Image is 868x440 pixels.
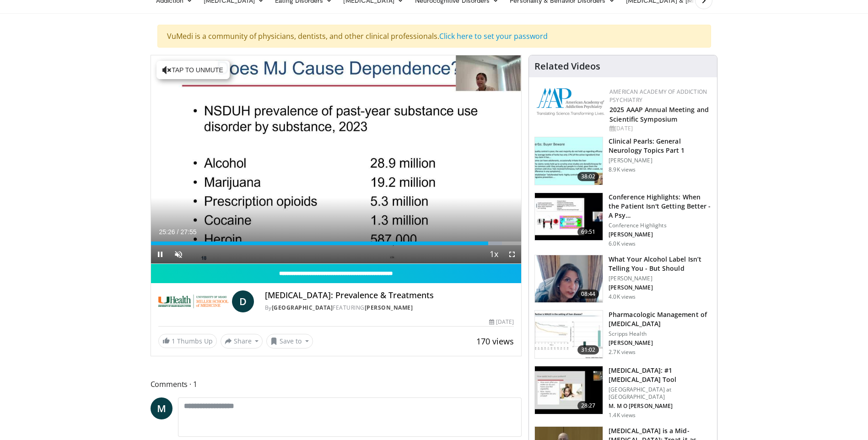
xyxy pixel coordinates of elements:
button: Playback Rate [485,245,503,263]
p: [PERSON_NAME] [609,339,712,347]
p: 6.0K views [609,240,636,247]
p: [PERSON_NAME] [609,157,712,164]
h3: Clinical Pearls: General Neurology Topics Part 1 [609,137,712,155]
p: Conference Highlights [609,222,712,229]
img: 88f7a9dd-1da1-4c5c-8011-5b3372b18c1f.150x105_q85_crop-smart_upscale.jpg [535,366,603,414]
p: [PERSON_NAME] [609,284,712,291]
span: 31:02 [577,345,599,354]
span: 08:44 [577,290,599,299]
h4: [MEDICAL_DATA]: Prevalence & Treatments [265,290,514,300]
a: American Academy of Addiction Psychiatry [609,88,707,104]
h3: Pharmacologic Management of [MEDICAL_DATA] [609,310,712,328]
h3: Conference Highlights: When the Patient Isn't Getting Better - A Psy… [609,193,712,220]
div: [DATE] [489,318,514,326]
img: 3c46fb29-c319-40f0-ac3f-21a5db39118c.png.150x105_q85_crop-smart_upscale.png [535,255,603,303]
button: Unmute [169,245,188,263]
a: [PERSON_NAME] [365,304,413,311]
p: [GEOGRAPHIC_DATA] at [GEOGRAPHIC_DATA] [609,386,712,401]
a: M [151,397,173,419]
a: D [232,290,254,312]
video-js: Video Player [151,55,522,264]
button: Share [221,334,263,349]
span: 25:26 [159,228,175,236]
p: [PERSON_NAME] [609,231,712,238]
span: 27:55 [180,228,196,236]
img: 91ec4e47-6cc3-4d45-a77d-be3eb23d61cb.150x105_q85_crop-smart_upscale.jpg [535,137,603,185]
div: [DATE] [609,124,710,133]
img: b20a009e-c028-45a8-b15f-eefb193e12bc.150x105_q85_crop-smart_upscale.jpg [535,311,603,358]
p: 4.0K views [609,293,636,300]
button: Tap to unmute [156,61,230,79]
button: Fullscreen [503,245,521,263]
span: 38:02 [577,172,599,181]
a: 1 Thumbs Up [158,334,217,348]
span: 28:27 [577,401,599,410]
a: 69:51 Conference Highlights: When the Patient Isn't Getting Better - A Psy… Conference Highlights... [534,193,712,247]
a: 31:02 Pharmacologic Management of [MEDICAL_DATA] Scripps Health [PERSON_NAME] 2.7K views [534,310,712,359]
h3: What Your Alcohol Label Isn’t Telling You - But Should [609,255,712,273]
img: f7c290de-70ae-47e0-9ae1-04035161c232.png.150x105_q85_autocrop_double_scale_upscale_version-0.2.png [536,88,605,116]
span: Comments 1 [151,378,522,390]
a: [GEOGRAPHIC_DATA] [272,304,333,311]
h4: Related Videos [534,61,600,72]
span: / [177,228,179,236]
a: 28:27 [MEDICAL_DATA]: #1 [MEDICAL_DATA] Tool [GEOGRAPHIC_DATA] at [GEOGRAPHIC_DATA] M. M O [PERSO... [534,366,712,419]
div: Progress Bar [151,241,522,245]
h3: [MEDICAL_DATA]: #1 [MEDICAL_DATA] Tool [609,366,712,384]
a: 2025 AAAP Annual Meeting and Scientific Symposium [609,105,709,123]
div: VuMedi is a community of physicians, dentists, and other clinical professionals. [157,25,711,48]
p: Scripps Health [609,330,712,338]
span: 69:51 [577,227,599,236]
span: 170 views [476,336,514,347]
p: 8.9K views [609,166,636,173]
span: 1 [172,337,175,345]
a: Click here to set your password [439,31,548,41]
a: 38:02 Clinical Pearls: General Neurology Topics Part 1 [PERSON_NAME] 8.9K views [534,137,712,185]
p: M. M O [PERSON_NAME] [609,402,712,410]
a: 08:44 What Your Alcohol Label Isn’t Telling You - But Should [PERSON_NAME] [PERSON_NAME] 4.0K views [534,255,712,303]
img: 4362ec9e-0993-4580-bfd4-8e18d57e1d49.150x105_q85_crop-smart_upscale.jpg [535,193,603,241]
p: [PERSON_NAME] [609,275,712,282]
p: 2.7K views [609,349,636,356]
button: Save to [266,334,313,349]
button: Pause [151,245,169,263]
div: By FEATURING [265,304,514,312]
img: University of Miami [158,290,228,312]
p: 1.4K views [609,412,636,419]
